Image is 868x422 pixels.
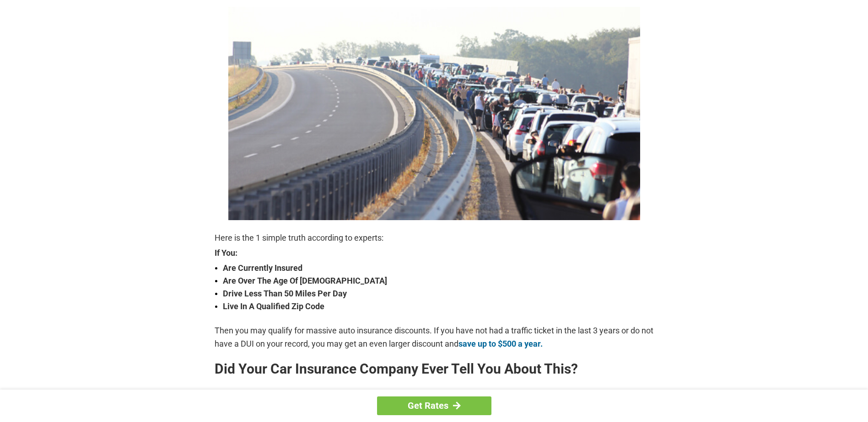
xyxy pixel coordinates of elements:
strong: If You: [215,249,654,257]
a: Get Rates [377,396,491,415]
h2: Did Your Car Insurance Company Ever Tell You About This? [215,362,654,376]
p: Probably not, since the insurance companies prefer you not to be aware of such savings. They coun... [215,388,654,413]
strong: Live In A Qualified Zip Code [223,300,654,313]
strong: Drive Less Than 50 Miles Per Day [223,287,654,300]
strong: Are Currently Insured [223,262,654,274]
strong: Are Over The Age Of [DEMOGRAPHIC_DATA] [223,274,654,287]
p: Then you may qualify for massive auto insurance discounts. If you have not had a traffic ticket i... [215,324,654,350]
p: Here is the 1 simple truth according to experts: [215,232,654,244]
a: save up to $500 a year. [458,339,543,348]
